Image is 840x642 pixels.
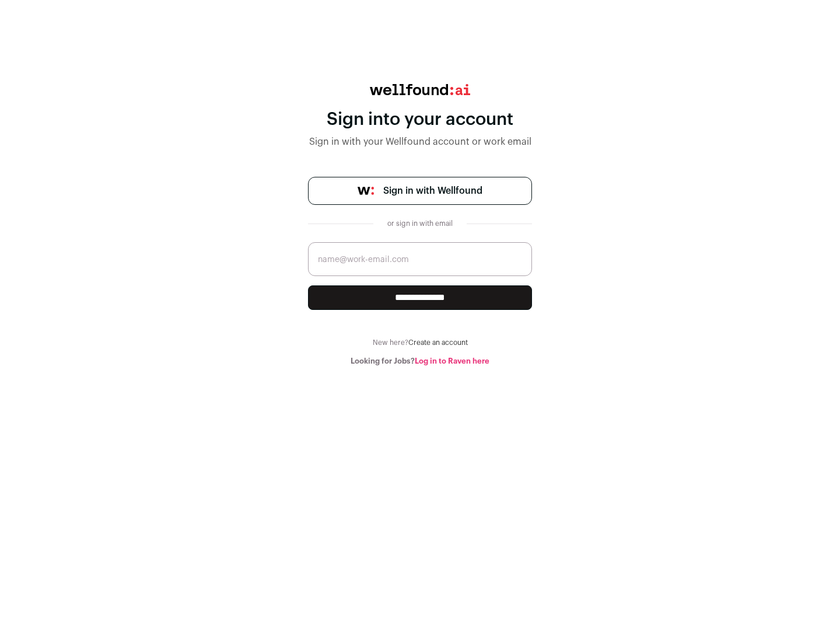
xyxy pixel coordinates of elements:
[308,338,532,347] div: New here?
[308,357,532,366] div: Looking for Jobs?
[408,339,468,346] a: Create an account
[370,84,470,95] img: wellfound:ai
[308,177,532,205] a: Sign in with Wellfound
[383,219,457,228] div: or sign in with email
[415,357,489,365] a: Log in to Raven here
[383,184,482,198] span: Sign in with Wellfound
[358,187,374,195] img: wellfound-symbol-flush-black-fb3c872781a75f747ccb3a119075da62bfe97bd399995f84a933054e44a575c4.png
[308,135,532,149] div: Sign in with your Wellfound account or work email
[308,109,532,130] div: Sign into your account
[308,242,532,276] input: name@work-email.com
